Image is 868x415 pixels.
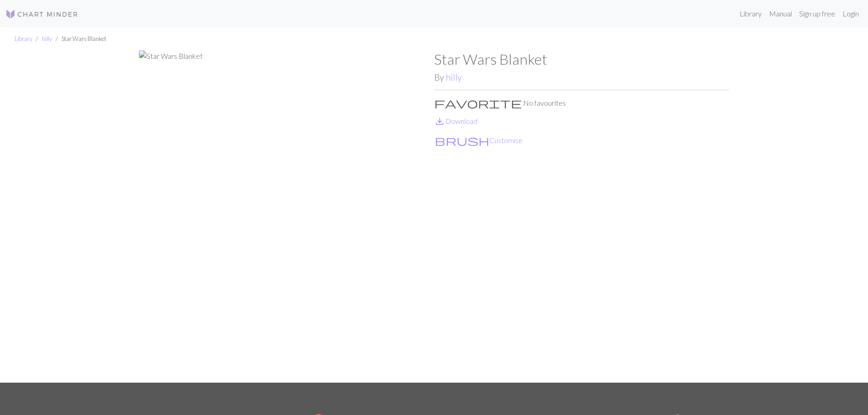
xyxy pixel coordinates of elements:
i: Customise [435,135,489,146]
a: Sign up free [796,5,839,23]
span: favorite [434,97,522,109]
p: No favourites [434,97,729,108]
button: CustomiseCustomise [434,134,523,146]
span: save_alt [434,115,445,128]
a: Login [839,5,863,23]
a: Library [736,5,765,23]
a: Manual [765,5,796,23]
i: Download [434,116,445,127]
a: hilly [446,72,462,82]
img: Star Wars Blanket [139,51,434,383]
a: hilly [42,35,52,42]
a: DownloadDownload [434,117,478,125]
a: Library [15,35,32,42]
span: brush [435,134,489,147]
h2: By [434,72,729,82]
i: Favourite [434,97,522,108]
h1: Star Wars Blanket [434,51,729,68]
img: Logo [5,9,78,20]
li: Star Wars Blanket [52,35,106,43]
